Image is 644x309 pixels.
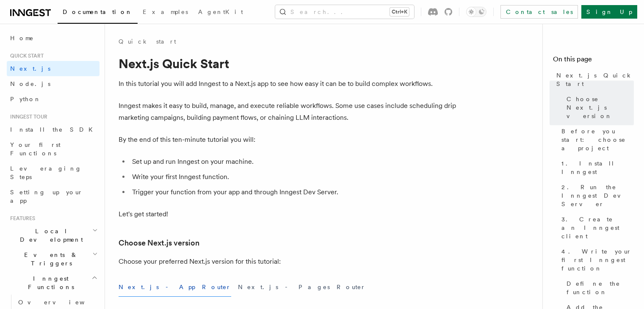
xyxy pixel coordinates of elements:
[138,3,193,23] a: Examples
[58,3,138,24] a: Documentation
[10,141,61,157] span: Your first Functions
[10,65,50,72] span: Next.js
[10,80,50,87] span: Node.js
[563,91,634,124] a: Choose Next.js version
[553,68,634,91] a: Next.js Quick Start
[63,8,133,15] span: Documentation
[7,137,100,161] a: Your first Functions
[558,179,634,212] a: 2. Run the Inngest Dev Server
[275,5,414,19] button: Search...Ctrl+K
[7,122,100,137] a: Install the SDK
[198,8,243,15] span: AgentKit
[7,247,100,271] button: Events & Triggers
[581,5,637,19] a: Sign Up
[7,61,100,76] a: Next.js
[558,124,634,156] a: Before you start: choose a project
[7,52,44,59] span: Quick start
[567,95,634,120] span: Choose Next.js version
[558,212,634,244] a: 3. Create an Inngest client
[193,3,248,23] a: AgentKit
[119,278,231,297] button: Next.js - App Router
[130,171,457,183] li: Write your first Inngest function.
[119,134,457,146] p: By the end of this ten-minute tutorial you will:
[10,96,41,102] span: Python
[7,91,100,107] a: Python
[7,76,100,91] a: Node.js
[143,8,188,15] span: Examples
[556,71,634,88] span: Next.js Quick Start
[561,247,634,273] span: 4. Write your first Inngest function
[119,78,457,90] p: In this tutorial you will add Inngest to a Next.js app to see how easy it can be to build complex...
[130,186,457,198] li: Trigger your function from your app and through Inngest Dev Server.
[10,189,83,204] span: Setting up your app
[563,276,634,300] a: Define the function
[119,37,176,46] a: Quick start
[119,208,457,220] p: Let's get started!
[561,159,634,176] span: 1. Install Inngest
[567,279,634,296] span: Define the function
[561,127,634,152] span: Before you start: choose a project
[553,54,634,68] h4: On this page
[10,165,82,180] span: Leveraging Steps
[7,215,35,222] span: Features
[119,56,457,71] h1: Next.js Quick Start
[238,278,366,297] button: Next.js - Pages Router
[130,156,457,168] li: Set up and run Inngest on your machine.
[7,274,91,291] span: Inngest Functions
[558,244,634,276] a: 4. Write your first Inngest function
[119,237,199,249] a: Choose Next.js version
[119,100,457,124] p: Inngest makes it easy to build, manage, and execute reliable workflows. Some use cases include sc...
[7,251,92,268] span: Events & Triggers
[119,256,457,268] p: Choose your preferred Next.js version for this tutorial:
[10,34,34,42] span: Home
[466,7,486,17] button: Toggle dark mode
[7,223,100,247] button: Local Development
[390,8,409,16] kbd: Ctrl+K
[7,227,92,244] span: Local Development
[7,271,100,295] button: Inngest Functions
[561,215,634,240] span: 3. Create an Inngest client
[7,113,47,120] span: Inngest tour
[561,183,634,208] span: 2. Run the Inngest Dev Server
[558,156,634,179] a: 1. Install Inngest
[10,126,98,133] span: Install the SDK
[18,299,105,306] span: Overview
[7,161,100,185] a: Leveraging Steps
[7,185,100,208] a: Setting up your app
[7,30,100,46] a: Home
[500,5,578,19] a: Contact sales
